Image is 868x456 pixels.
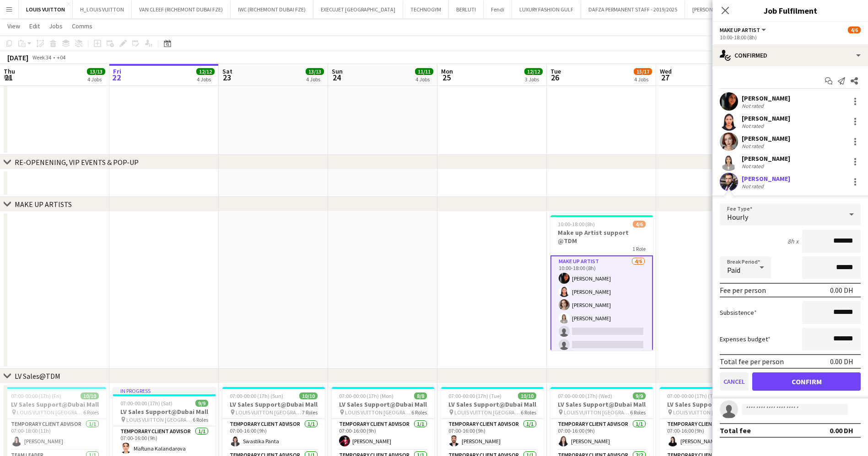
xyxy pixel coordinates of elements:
[222,419,325,450] app-card-role: Temporary Client Advisor1/107:00-16:00 (9h)Swastika Panta
[440,72,453,83] span: 25
[57,54,65,61] div: +04
[581,0,685,18] button: DAFZA PERMANENT STAFF - 2019/2025
[81,392,99,399] span: 10/10
[454,409,521,416] span: LOUIS VUITTON [GEOGRAPHIC_DATA] - [GEOGRAPHIC_DATA]
[302,409,318,416] span: 7 Roles
[549,72,561,83] span: 26
[558,221,595,228] span: 10:00-18:00 (8h)
[15,371,60,381] div: LV Sales@TDM
[667,392,721,399] span: 07:00-00:00 (17h) (Thu)
[634,76,652,83] div: 4 Jobs
[787,237,798,245] div: 8h x
[720,286,766,295] div: Fee per person
[712,44,868,66] div: Confirmed
[742,122,766,129] div: Not rated
[727,265,740,275] span: Paid
[120,400,173,407] span: 07:00-00:00 (17h) (Sat)
[15,200,72,209] div: MAKE UP ARTISTS
[221,72,232,83] span: 23
[658,72,672,83] span: 27
[4,400,106,408] h3: LV Sales Support@Dubai Mall
[633,221,646,228] span: 4/6
[512,0,581,18] button: LUXURY FASHION GULF
[403,0,449,18] button: TECHNOGYM
[742,143,766,149] div: Not rated
[113,67,121,75] span: Fri
[524,68,543,75] span: 12/12
[441,419,544,450] app-card-role: Temporary Client Advisor1/107:00-16:00 (9h)[PERSON_NAME]
[550,215,653,350] div: 10:00-18:00 (8h)4/6Make up Artist support @TDM1 RoleMake up artist4/610:00-18:00 (8h)[PERSON_NAME...
[11,392,61,399] span: 07:00-00:00 (17h) (Fri)
[564,409,630,416] span: LOUIS VUITTON [GEOGRAPHIC_DATA] - [GEOGRAPHIC_DATA]
[830,286,853,295] div: 0.00 DH
[742,134,790,143] div: [PERSON_NAME]
[332,67,343,75] span: Sun
[752,372,861,391] button: Confirm
[313,0,403,18] button: EXECUJET [GEOGRAPHIC_DATA]
[727,212,748,222] span: Hourly
[193,416,208,423] span: 6 Roles
[673,409,739,416] span: LOUIS VUITTON [GEOGRAPHIC_DATA] - [GEOGRAPHIC_DATA]
[720,335,771,343] label: Expenses budget
[660,419,762,450] app-card-role: Temporary Client Advisor1/107:00-16:00 (9h)[PERSON_NAME]
[19,0,73,18] button: LOUIS VUITTON
[742,102,766,109] div: Not rated
[415,68,433,75] span: 11/11
[742,114,790,122] div: [PERSON_NAME]
[720,34,861,41] div: 10:00-18:00 (8h)
[306,68,324,75] span: 13/13
[231,0,313,18] button: IWC (RICHEMONT DUBAI FZE)
[4,20,24,32] a: View
[742,154,790,163] div: [PERSON_NAME]
[720,27,760,33] span: Make up artist
[848,27,861,33] span: 4/6
[72,22,92,30] span: Comms
[742,183,766,190] div: Not rated
[330,72,343,83] span: 24
[345,409,411,416] span: LOUIS VUITTON [GEOGRAPHIC_DATA] - [GEOGRAPHIC_DATA]
[87,76,105,83] div: 4 Jobs
[630,409,646,416] span: 6 Roles
[484,0,512,18] button: Fendi
[299,392,318,399] span: 10/10
[660,67,672,75] span: Wed
[87,68,105,75] span: 13/13
[222,400,325,408] h3: LV Sales Support@Dubai Mall
[550,419,653,450] app-card-role: Temporary Client Advisor1/107:00-16:00 (9h)[PERSON_NAME]
[306,76,323,83] div: 4 Jobs
[685,0,739,18] button: [PERSON_NAME]
[742,163,766,170] div: Not rated
[414,392,427,399] span: 8/8
[632,245,646,252] span: 1 Role
[742,94,790,102] div: [PERSON_NAME]
[525,76,542,83] div: 3 Jobs
[449,0,484,18] button: BERLUTI
[415,76,433,83] div: 4 Jobs
[634,68,652,75] span: 15/17
[521,409,536,416] span: 6 Roles
[126,416,193,423] span: LOUIS VUITTON [GEOGRAPHIC_DATA] - [GEOGRAPHIC_DATA]
[742,175,790,183] div: [PERSON_NAME]
[550,400,653,408] h3: LV Sales Support@Dubai Mall
[411,409,427,416] span: 6 Roles
[712,5,868,16] h3: Job Fulfilment
[550,255,653,355] app-card-role: Make up artist4/610:00-18:00 (8h)[PERSON_NAME][PERSON_NAME][PERSON_NAME][PERSON_NAME]
[720,308,757,317] label: Subsistence
[830,426,853,435] div: 0.00 DH
[720,27,767,33] button: Make up artist
[448,392,501,399] span: 07:00-00:00 (17h) (Tue)
[830,357,853,366] div: 0.00 DH
[441,67,453,75] span: Mon
[339,392,394,399] span: 07:00-00:00 (17h) (Mon)
[7,22,20,30] span: View
[230,392,283,399] span: 07:00-00:00 (17h) (Sun)
[720,372,749,391] button: Cancel
[660,400,762,408] h3: LV Sales Support@Dubai Mall
[68,20,96,32] a: Comms
[112,72,121,83] span: 22
[132,0,231,18] button: VAN CLEEF (RICHEMONT DUBAI FZE)
[113,387,216,394] div: In progress
[45,20,66,32] a: Jobs
[2,72,15,83] span: 21
[29,22,40,30] span: Edit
